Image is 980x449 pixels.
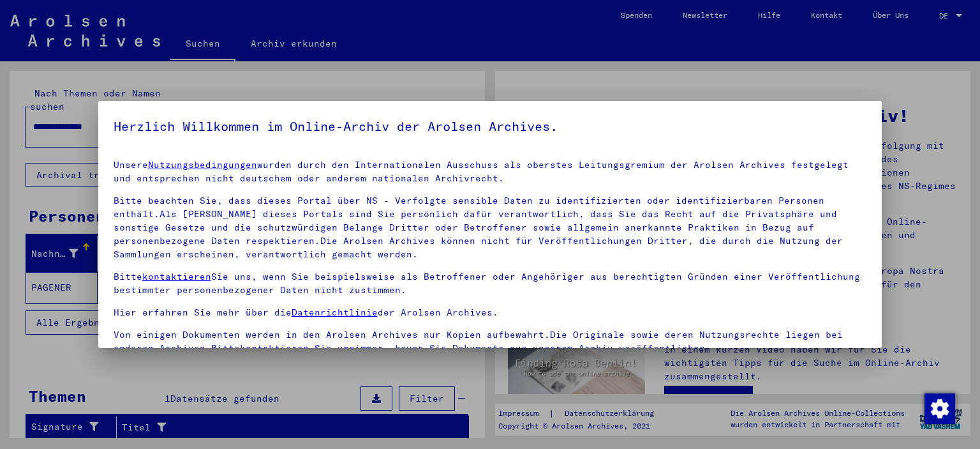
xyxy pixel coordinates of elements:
[142,271,211,282] a: kontaktieren
[114,116,867,137] h5: Herzlich Willkommen im Online-Archiv der Arolsen Archives.
[148,159,257,171] a: Nutzungsbedingungen
[114,328,867,355] p: Von einigen Dokumenten werden in den Arolsen Archives nur Kopien aufbewahrt.Die Originale sowie d...
[292,307,378,318] a: Datenrichtlinie
[924,393,955,424] img: Zustimmung ändern
[114,270,867,297] p: Bitte Sie uns, wenn Sie beispielsweise als Betroffener oder Angehöriger aus berechtigten Gründen ...
[114,306,867,319] p: Hier erfahren Sie mehr über die der Arolsen Archives.
[924,393,954,423] div: Zustimmung ändern
[114,194,867,261] p: Bitte beachten Sie, dass dieses Portal über NS - Verfolgte sensible Daten zu identifizierten oder...
[240,342,355,354] a: kontaktieren Sie uns
[114,158,867,185] p: Unsere wurden durch den Internationalen Ausschuss als oberstes Leitungsgremium der Arolsen Archiv...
